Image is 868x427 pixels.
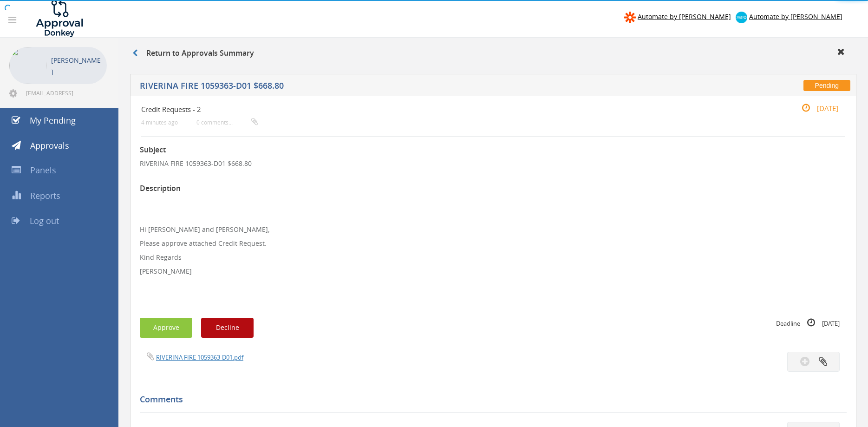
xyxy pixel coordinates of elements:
span: Reports [30,190,60,201]
h3: Return to Approvals Summary [132,49,254,58]
h5: Comments [140,395,840,404]
p: Kind Regards [140,253,847,262]
button: Approve [140,318,192,338]
small: [DATE] [792,103,838,113]
p: Please approve attached Credit Request. [140,239,847,248]
span: Pending [803,80,850,91]
small: 0 comments... [196,119,258,126]
p: [PERSON_NAME] [51,54,102,78]
span: Automate by [PERSON_NAME] [638,12,731,21]
h5: RIVERINA FIRE 1059363-D01 $668.80 [140,81,636,93]
h4: Credit Requests - 2 [141,105,728,113]
p: RIVERINA FIRE 1059363-D01 $668.80 [140,159,847,168]
h3: Subject [140,146,847,154]
span: Log out [30,215,59,226]
small: 4 minutes ago [141,119,178,126]
span: Approvals [30,140,69,151]
h3: Description [140,184,847,193]
span: Panels [30,164,56,176]
img: xero-logo.png [736,12,747,23]
img: zapier-logomark.png [624,12,636,23]
button: Decline [201,318,254,338]
small: Deadline [DATE] [776,318,840,328]
a: RIVERINA FIRE 1059363-D01.pdf [156,353,243,361]
p: [PERSON_NAME] [140,267,847,276]
p: Hi [PERSON_NAME] and [PERSON_NAME], [140,225,847,234]
span: My Pending [30,115,76,126]
span: [EMAIL_ADDRESS][DOMAIN_NAME] [26,89,105,97]
span: Automate by [PERSON_NAME] [749,12,842,21]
